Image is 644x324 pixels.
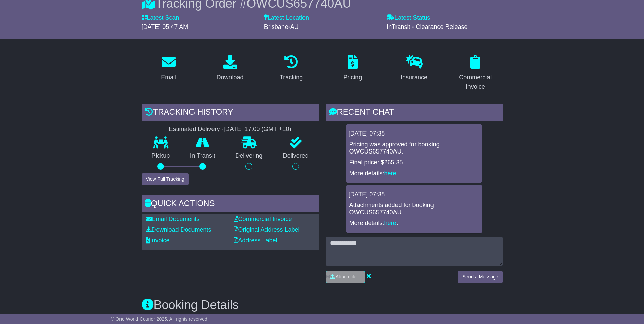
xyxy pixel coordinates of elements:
[387,14,430,22] label: Latest Status
[142,298,503,312] h3: Booking Details
[142,195,319,214] div: Quick Actions
[234,226,300,233] a: Original Address Label
[349,159,479,166] p: Final price: $265.35.
[212,53,248,85] a: Download
[180,152,225,160] p: In Transit
[453,73,498,91] div: Commercial Invoice
[142,104,319,122] div: Tracking history
[142,152,180,160] p: Pickup
[458,271,502,283] button: Send a Message
[384,220,397,227] a: here
[111,316,209,322] span: © One World Courier 2025. All rights reserved.
[161,73,176,82] div: Email
[326,104,503,122] div: RECENT CHAT
[264,23,299,30] span: Brisbane-AU
[349,191,480,198] div: [DATE] 07:38
[157,53,181,85] a: Email
[343,73,362,82] div: Pricing
[280,73,303,82] div: Tracking
[448,53,503,94] a: Commercial Invoice
[146,237,170,244] a: Invoice
[142,126,319,133] div: Estimated Delivery -
[349,170,479,177] p: More details: .
[234,237,277,244] a: Address Label
[349,220,479,227] p: More details: .
[275,53,307,85] a: Tracking
[142,173,189,185] button: View Full Tracking
[216,73,243,82] div: Download
[349,130,480,138] div: [DATE] 07:38
[384,170,397,177] a: here
[146,216,200,222] a: Email Documents
[225,152,273,160] p: Delivering
[396,53,432,85] a: Insurance
[273,152,319,160] p: Delivered
[349,141,479,156] p: Pricing was approved for booking OWCUS657740AU.
[146,226,211,233] a: Download Documents
[234,216,292,222] a: Commercial Invoice
[349,202,479,216] p: Attachments added for booking OWCUS657740AU.
[142,23,188,30] span: [DATE] 05:47 AM
[387,23,467,30] span: InTransit - Clearance Release
[339,53,366,85] a: Pricing
[142,14,179,22] label: Latest Scan
[264,14,309,22] label: Latest Location
[401,73,427,82] div: Insurance
[224,126,291,133] div: [DATE] 17:00 (GMT +10)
